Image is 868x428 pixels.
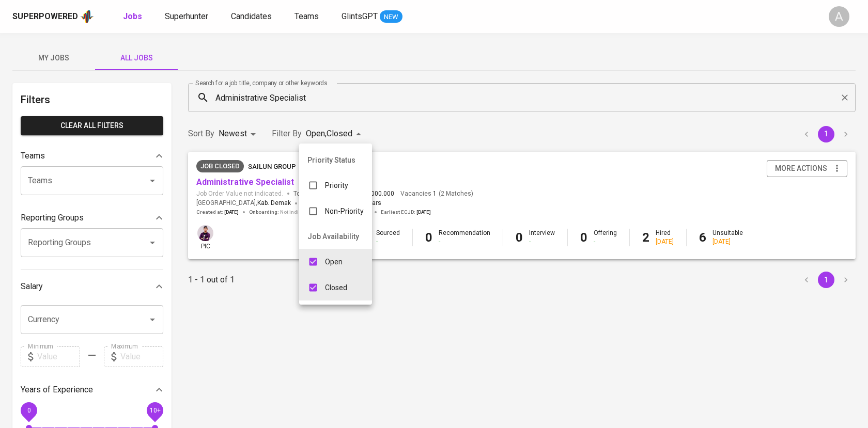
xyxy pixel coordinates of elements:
p: Open [325,257,343,267]
li: Job Availability [299,224,372,249]
p: Non-Priority [325,206,364,216]
li: Priority Status [299,148,372,172]
p: Closed [325,282,347,293]
p: Priority [325,180,348,191]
